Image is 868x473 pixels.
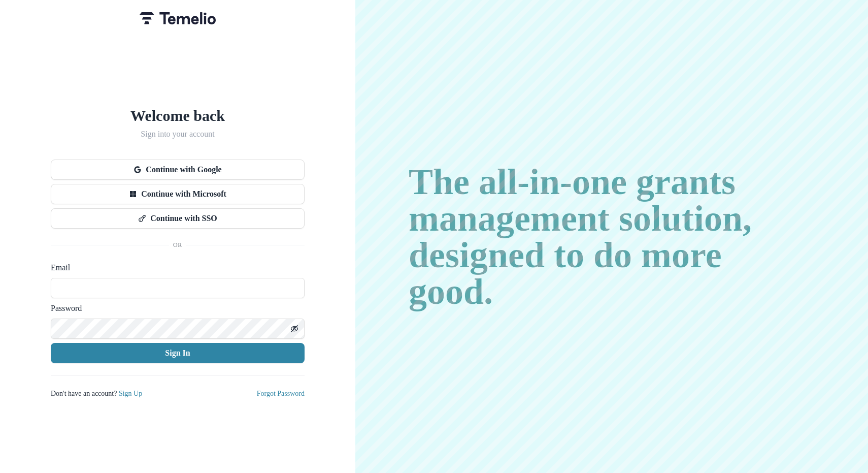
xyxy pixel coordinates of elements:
[51,129,305,139] h2: Sign into your account
[51,184,305,204] button: Continue with Microsoft
[51,208,305,229] button: Continue with SSO
[51,302,298,314] label: Password
[51,262,298,274] label: Email
[51,160,305,180] button: Continue with Google
[119,390,142,397] a: Sign Up
[51,343,305,363] button: Sign In
[51,107,305,125] h1: Welcome back
[286,321,303,337] button: Toggle password visibility
[51,388,142,399] p: Don't have an account?
[257,390,305,397] a: Forgot Password
[140,12,216,24] img: Temelio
